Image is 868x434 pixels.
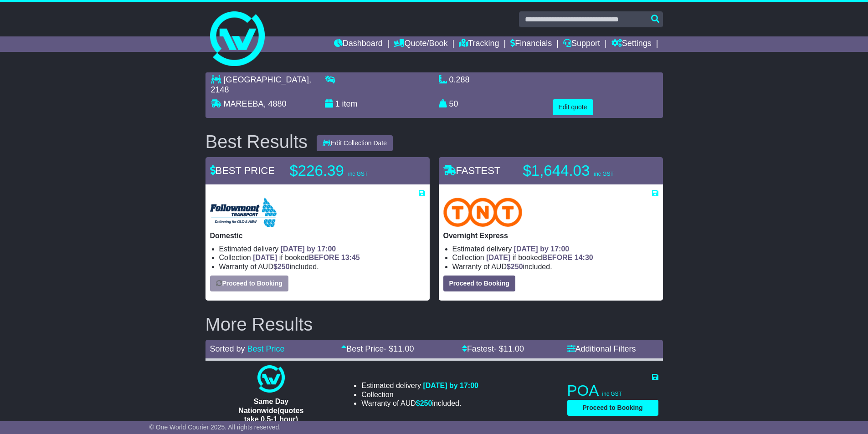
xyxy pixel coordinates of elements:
[224,99,264,108] span: MAREEBA
[452,253,658,262] li: Collection
[542,254,573,261] span: BEFORE
[567,344,636,353] a: Additional Filters
[219,262,425,271] li: Warranty of AUD included.
[253,254,360,261] span: if booked
[420,399,432,407] span: 250
[273,263,290,271] span: $
[443,231,658,240] p: Overnight Express
[507,263,523,271] span: $
[361,390,478,399] li: Collection
[210,276,288,291] button: Proceed to Booking
[201,132,313,152] div: Best Results
[393,344,414,353] span: 11.00
[309,254,339,261] span: BEFORE
[257,365,285,393] img: One World Courier: Same Day Nationwide(quotes take 0.5-1 hour)
[567,382,658,400] p: POA
[602,391,622,397] span: inc GST
[452,245,658,253] li: Estimated delivery
[416,399,432,407] span: $
[335,99,340,108] span: 1
[210,344,245,353] span: Sorted by
[486,254,593,261] span: if booked
[334,36,383,52] a: Dashboard
[510,36,552,52] a: Financials
[211,75,311,94] span: , 2148
[443,276,515,291] button: Proceed to Booking
[361,399,478,408] li: Warranty of AUD included.
[281,245,336,253] span: [DATE] by 17:00
[384,344,414,353] span: - $
[342,99,358,108] span: item
[594,171,613,177] span: inc GST
[253,254,277,261] span: [DATE]
[443,165,501,176] span: FASTEST
[219,245,425,253] li: Estimated delivery
[503,344,524,353] span: 11.00
[486,254,510,261] span: [DATE]
[238,398,303,423] span: Same Day Nationwide(quotes take 0.5-1 hour)
[523,162,637,180] p: $1,644.03
[205,314,663,334] h2: More Results
[361,381,478,390] li: Estimated delivery
[553,99,593,115] button: Edit quote
[219,253,425,262] li: Collection
[449,99,458,108] span: 50
[277,263,290,271] span: 250
[567,400,658,416] button: Proceed to Booking
[247,344,285,353] a: Best Price
[348,171,368,177] span: inc GST
[462,344,524,353] a: Fastest- $11.00
[224,75,309,84] span: [GEOGRAPHIC_DATA]
[514,245,570,253] span: [DATE] by 17:00
[449,75,470,84] span: 0.288
[443,198,523,227] img: TNT Domestic: Overnight Express
[394,36,447,52] a: Quote/Book
[210,231,425,240] p: Domestic
[210,198,277,227] img: Followmont Transport: Domestic
[149,424,281,431] span: © One World Courier 2025. All rights reserved.
[317,135,393,151] button: Edit Collection Date
[459,36,499,52] a: Tracking
[611,36,652,52] a: Settings
[264,99,287,108] span: , 4880
[511,263,523,271] span: 250
[452,262,658,271] li: Warranty of AUD included.
[575,254,593,261] span: 14:30
[210,165,275,176] span: BEST PRICE
[423,382,478,389] span: [DATE] by 17:00
[563,36,600,52] a: Support
[494,344,524,353] span: - $
[341,344,414,353] a: Best Price- $11.00
[290,162,404,180] p: $226.39
[341,254,360,261] span: 13:45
